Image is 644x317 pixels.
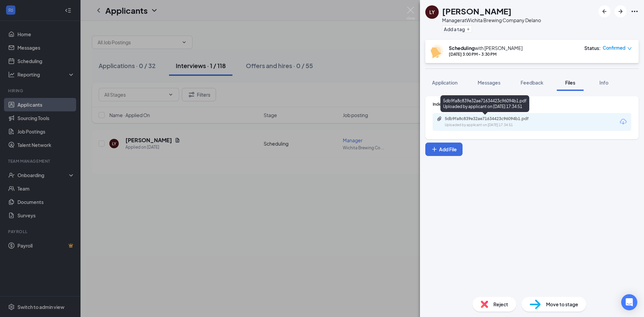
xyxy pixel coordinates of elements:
[437,116,442,121] svg: Paperclip
[433,101,631,107] div: Indeed Resume
[449,51,523,57] div: [DATE] 3:00 PM - 3:30 PM
[445,116,539,121] div: 5db9fa8c839e32ae71634423c96094b1.pdf
[432,80,458,86] span: Application
[600,7,608,15] svg: ArrowLeftNew
[425,143,463,156] button: Add FilePlus
[442,25,472,33] button: PlusAdd a tag
[478,80,500,86] span: Messages
[521,80,543,86] span: Feedback
[598,5,610,17] button: ArrowLeftNew
[466,27,470,31] svg: Plus
[619,118,627,126] svg: Download
[449,45,475,51] b: Scheduling
[616,7,625,15] svg: ArrowRight
[546,301,578,308] span: Move to stage
[431,146,438,153] svg: Plus
[584,45,601,51] div: Status :
[445,122,545,128] div: Uploaded by applicant on [DATE] 17:34:51
[599,80,608,86] span: Info
[627,46,632,51] span: down
[442,17,541,23] div: Manager at Wichita Brewing Company Delano
[621,294,637,310] div: Open Intercom Messenger
[493,301,508,308] span: Reject
[631,7,639,15] svg: Ellipses
[442,5,512,17] h1: [PERSON_NAME]
[614,5,627,17] button: ArrowRight
[603,45,626,51] span: Confirmed
[449,45,523,51] div: with [PERSON_NAME]
[429,9,435,15] div: LY
[440,95,529,112] div: 5db9fa8c839e32ae71634423c96094b1.pdf Uploaded by applicant on [DATE] 17:34:51
[437,116,545,128] a: Paperclip5db9fa8c839e32ae71634423c96094b1.pdfUploaded by applicant on [DATE] 17:34:51
[565,80,575,86] span: Files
